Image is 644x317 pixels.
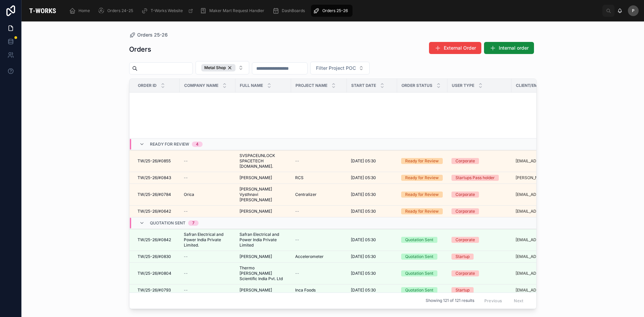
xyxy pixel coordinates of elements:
[201,64,235,71] div: Metal Shop
[78,8,90,13] span: Home
[138,175,176,180] a: TW/25-26/#0843
[451,158,507,164] a: Corporate
[138,209,171,214] span: TW/25-26/#0642
[239,209,287,214] a: [PERSON_NAME]
[451,270,507,276] a: Corporate
[239,265,287,281] a: Thermo [PERSON_NAME] Scientific India Pvt. Ltd
[455,237,475,243] div: Corporate
[351,175,393,180] a: [DATE] 05:30
[295,209,343,214] a: --
[351,175,376,180] span: [DATE] 05:30
[455,158,475,164] div: Corporate
[239,287,287,293] a: [PERSON_NAME]
[295,158,299,164] span: --
[516,83,567,88] span: Client/Employee Email
[451,208,507,214] a: Corporate
[138,287,171,293] span: TW/25-26/#0793
[138,158,176,164] a: TW/25-26/#0855
[295,287,343,293] a: Inca Foods
[351,192,376,197] span: [DATE] 05:30
[426,298,474,304] span: Showing 121 of 121 results
[196,142,199,147] div: 4
[351,237,376,243] span: [DATE] 05:30
[455,287,470,293] div: Startup
[129,45,151,54] h1: Orders
[139,5,197,17] a: T-Works Website
[107,8,133,13] span: Orders 24-25
[632,8,635,13] span: P
[405,158,439,164] div: Ready for Review
[96,5,138,17] a: Orders 24-25
[295,175,304,180] span: RCS
[201,64,235,71] button: Unselect METAL_SHOP
[209,8,264,13] span: Maker Mart Request Handler
[138,271,176,276] a: TW/25-26/#0804
[516,271,575,276] a: [EMAIL_ADDRESS][DOMAIN_NAME]
[516,287,575,293] a: [EMAIL_ADDRESS][DOMAIN_NAME]
[150,220,185,226] span: Quotation Sent
[516,175,575,180] a: [PERSON_NAME][EMAIL_ADDRESS][DOMAIN_NAME]
[295,192,317,197] span: Centralizer
[401,254,443,260] a: Quotation Sent
[351,83,376,88] span: Start Date
[184,83,218,88] span: Company Name
[295,287,316,293] span: Inca Foods
[405,208,439,214] div: Ready for Review
[239,175,272,180] span: [PERSON_NAME]
[295,158,343,164] a: --
[138,254,171,259] span: TW/25-26/#0830
[516,158,575,164] a: [EMAIL_ADDRESS][DOMAIN_NAME]
[129,32,168,38] a: Orders 25-26
[455,192,475,198] div: Corporate
[295,271,299,276] span: --
[150,142,189,147] span: Ready for Review
[138,192,171,197] span: TW/25-26/#0784
[67,5,95,17] a: Home
[184,209,231,214] a: --
[351,237,393,243] a: [DATE] 05:30
[239,254,287,259] a: [PERSON_NAME]
[239,254,272,259] span: [PERSON_NAME]
[322,8,348,13] span: Orders 25-26
[138,237,176,243] a: TW/25-26/#0842
[184,271,188,276] span: --
[151,8,183,13] span: T-Works Website
[239,232,287,248] span: Safran Electrical and Power India Private Limited
[196,61,249,74] button: Select Button
[282,8,305,13] span: DashBoards
[455,270,475,276] div: Corporate
[138,175,171,180] span: TW/25-26/#0843
[401,192,443,198] a: Ready for Review
[405,270,433,276] div: Quotation Sent
[351,271,376,276] span: [DATE] 05:30
[516,209,575,214] a: [EMAIL_ADDRESS][DOMAIN_NAME]
[64,3,602,18] div: scrollable content
[401,158,443,164] a: Ready for Review
[138,83,157,88] span: Order ID
[401,237,443,243] a: Quotation Sent
[351,254,393,259] a: [DATE] 05:30
[137,32,168,38] span: Orders 25-26
[444,45,476,51] span: External Order
[484,42,534,54] button: Internal order
[401,175,443,181] a: Ready for Review
[198,5,269,17] a: Maker Mart Request Handler
[455,208,475,214] div: Corporate
[516,192,575,197] a: [EMAIL_ADDRESS][DOMAIN_NAME]
[455,254,470,260] div: Startup
[516,237,575,243] a: [EMAIL_ADDRESS][PERSON_NAME][DOMAIN_NAME]
[452,83,474,88] span: User Type
[270,5,310,17] a: DashBoards
[401,287,443,293] a: Quotation Sent
[239,209,272,214] span: [PERSON_NAME]
[455,175,495,181] div: Startups Pass holder
[184,175,188,180] span: --
[296,83,327,88] span: Project Name
[184,158,188,164] span: --
[184,192,194,197] span: Orica
[351,192,393,197] a: [DATE] 05:30
[401,270,443,276] a: Quotation Sent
